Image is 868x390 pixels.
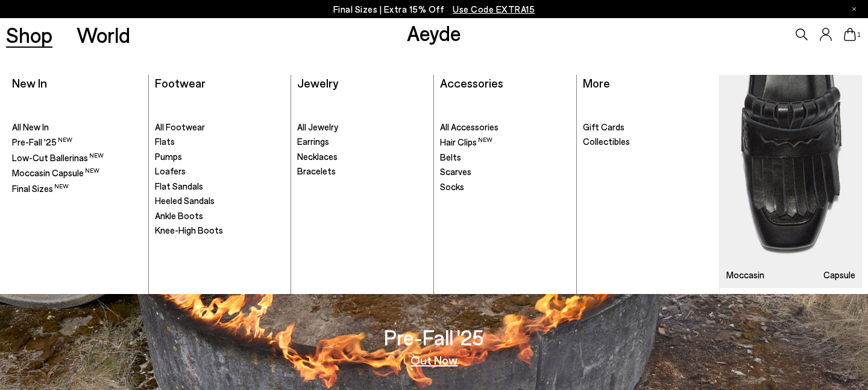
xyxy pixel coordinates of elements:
[440,166,471,177] span: Scarves
[155,165,186,176] span: Loafers
[12,152,142,164] a: Low-Cut Ballerinas
[410,354,458,366] a: Out Now
[155,225,223,235] span: Knee-High Boots
[12,182,142,195] a: Final Sizes
[12,167,142,179] a: Moccasin Capsule
[12,183,69,194] span: Final Sizes
[155,121,205,132] span: All Footwear
[155,181,285,193] a: Flat Sandals
[440,75,503,90] a: Accessories
[297,136,427,148] a: Earrings
[856,31,862,38] span: 1
[12,121,49,132] span: All New In
[155,195,285,207] a: Heeled Sandals
[333,2,535,17] p: Final Sizes | Extra 15% Off
[726,270,764,280] h3: Moccasin
[297,165,336,176] span: Bracelets
[155,136,175,147] span: Flats
[155,225,285,237] a: Knee-High Boots
[384,327,484,348] h3: Pre-Fall '25
[77,24,130,45] a: World
[155,210,203,221] span: Ankle Boots
[823,270,855,280] h3: Capsule
[155,181,203,191] span: Flat Sandals
[6,24,52,45] a: Shop
[583,121,714,133] a: Gift Cards
[12,136,72,147] span: Pre-Fall '25
[12,121,142,133] a: All New In
[440,181,570,193] a: Socks
[297,121,427,133] a: All Jewelry
[297,151,427,163] a: Necklaces
[440,166,570,178] a: Scarves
[407,20,461,45] a: Aeyde
[583,121,624,132] span: Gift Cards
[155,121,285,133] a: All Footwear
[155,210,285,222] a: Ankle Boots
[720,75,862,288] a: Moccasin Capsule
[12,167,99,178] span: Moccasin Capsule
[155,151,182,162] span: Pumps
[440,152,570,164] a: Belts
[155,136,285,148] a: Flats
[297,136,329,147] span: Earrings
[297,75,338,90] a: Jewelry
[583,75,610,90] a: More
[155,75,206,90] a: Footwear
[440,136,492,147] span: Hair Clips
[297,151,338,162] span: Necklaces
[155,195,215,206] span: Heeled Sandals
[12,152,104,163] span: Low-Cut Ballerinas
[583,136,714,148] a: Collectibles
[440,121,570,133] a: All Accessories
[297,165,427,177] a: Bracelets
[12,136,142,149] a: Pre-Fall '25
[12,75,47,90] a: New In
[844,28,856,41] a: 1
[720,75,862,288] img: Mobile_e6eede4d-78b8-4bd1-ae2a-4197e375e133_900x.jpg
[440,136,570,149] a: Hair Clips
[297,121,338,132] span: All Jewelry
[453,4,535,14] span: Navigate to /collections/ss25-final-sizes
[440,152,461,162] span: Belts
[155,165,285,177] a: Loafers
[155,151,285,163] a: Pumps
[583,136,630,147] span: Collectibles
[440,181,464,192] span: Socks
[440,121,498,132] span: All Accessories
